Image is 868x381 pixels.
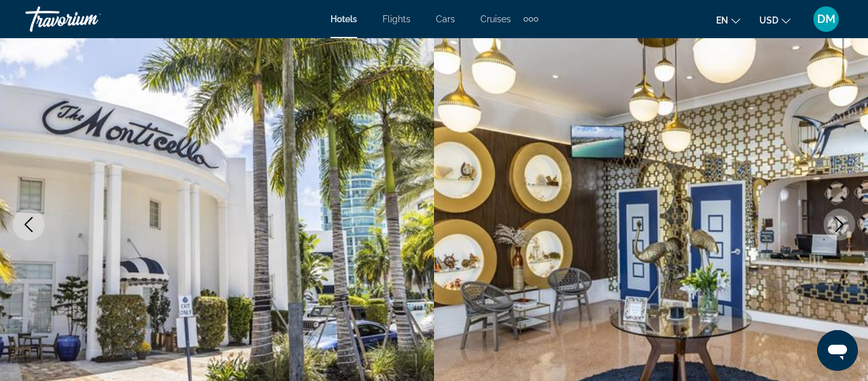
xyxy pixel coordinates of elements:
button: Previous image [13,209,44,240]
button: Change currency [759,11,790,29]
span: en [716,15,728,25]
span: DM [817,13,836,25]
button: Change language [716,11,740,29]
iframe: Button to launch messaging window [817,330,858,371]
button: User Menu [810,6,843,32]
a: Cruises [480,14,511,24]
button: Extra navigation items [524,9,538,29]
a: Travorium [25,3,153,36]
span: USD [759,15,778,25]
a: Hotels [330,14,357,24]
button: Next image [824,209,855,240]
a: Flights [383,14,410,24]
a: Cars [436,14,455,24]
